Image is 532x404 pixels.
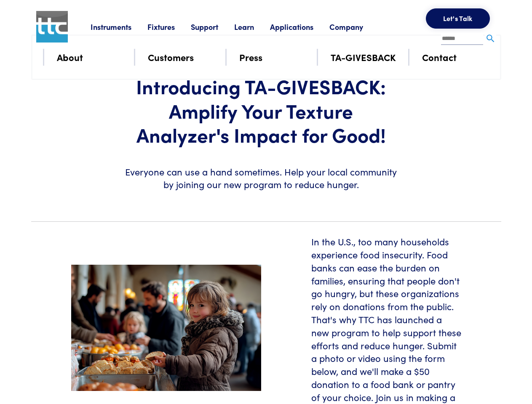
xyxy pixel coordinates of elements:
[91,21,147,32] a: Instruments
[426,8,490,29] button: Let's Talk
[422,50,457,64] a: Contact
[36,11,68,43] img: ttc_logo_1x1_v1.0.png
[331,50,396,64] a: TA-GIVESBACK
[123,74,399,147] h1: Introducing TA-GIVESBACK: Amplify Your Texture Analyzer's Impact for Good!
[191,21,234,32] a: Support
[329,21,379,32] a: Company
[148,50,194,64] a: Customers
[239,50,262,64] a: Press
[57,50,83,64] a: About
[71,265,261,391] img: food-pantry-header.jpeg
[234,21,270,32] a: Learn
[270,21,329,32] a: Applications
[123,165,399,191] h6: Everyone can use a hand sometimes. Help your local community by joining our new program to reduce...
[147,21,191,32] a: Fixtures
